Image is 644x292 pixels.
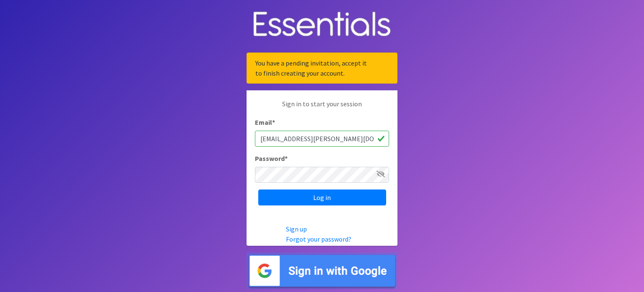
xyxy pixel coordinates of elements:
[255,117,275,127] label: Email
[247,253,397,289] img: Sign in with Google
[255,153,288,163] label: Password
[285,154,288,163] abbr: required
[247,53,397,84] div: You have a pending invitation, accept it to finish creating your account.
[286,225,307,233] a: Sign up
[255,99,389,117] p: Sign in to start your session
[258,189,386,205] input: Log in
[272,118,275,126] abbr: required
[286,235,351,243] a: Forgot your password?
[247,3,397,46] img: Human Essentials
